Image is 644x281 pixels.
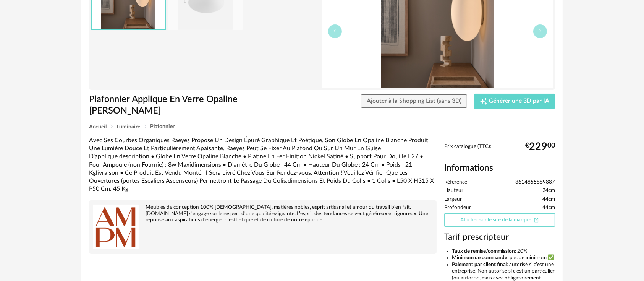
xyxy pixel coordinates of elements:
[542,187,555,194] span: 24cm
[444,179,467,186] span: Référence
[452,248,555,255] li: : 20%
[367,98,461,104] span: Ajouter à la Shopping List (sans 3D)
[542,196,555,203] span: 44cm
[529,144,547,150] span: 229
[444,187,463,194] span: Hauteur
[444,213,555,227] a: Afficher sur le site de la marqueOpen In New icon
[542,205,555,211] span: 44cm
[89,124,555,130] div: Breadcrumb
[361,94,467,108] button: Ajouter à la Shopping List (sans 3D)
[117,124,140,130] span: Luminaire
[489,98,549,104] span: Générer une 3D par IA
[525,144,555,150] div: € 00
[452,255,555,262] li: : pas de minimum ✅
[474,94,555,109] button: Creation icon Générer une 3D par IA
[452,249,515,254] b: Taux de remise/commission
[444,196,462,203] span: Largeur
[534,217,539,222] span: Open In New icon
[89,94,279,117] h1: Plafonnier Applique En Verre Opaline [PERSON_NAME]
[452,262,507,267] b: Paiement par client final
[444,205,471,211] span: Profondeur
[444,143,555,158] div: Prix catalogue (TTC):
[444,162,555,174] h2: Informations
[89,136,437,193] div: Avec Ses Courbes Organiques Raeyes Propose Un Design Épuré Graphique Et Poétique. Son Globe En Op...
[515,179,555,186] span: 3614855889887
[89,124,107,130] span: Accueil
[452,255,507,260] b: Minimum de commande
[150,124,175,129] span: Plafonnier
[444,232,555,243] h3: Tarif prescripteur
[93,204,433,224] div: Meubles de conception 100% [DEMOGRAPHIC_DATA], matières nobles, esprit artisanal et amour du trav...
[93,204,139,250] img: brand logo
[480,97,487,105] span: Creation icon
